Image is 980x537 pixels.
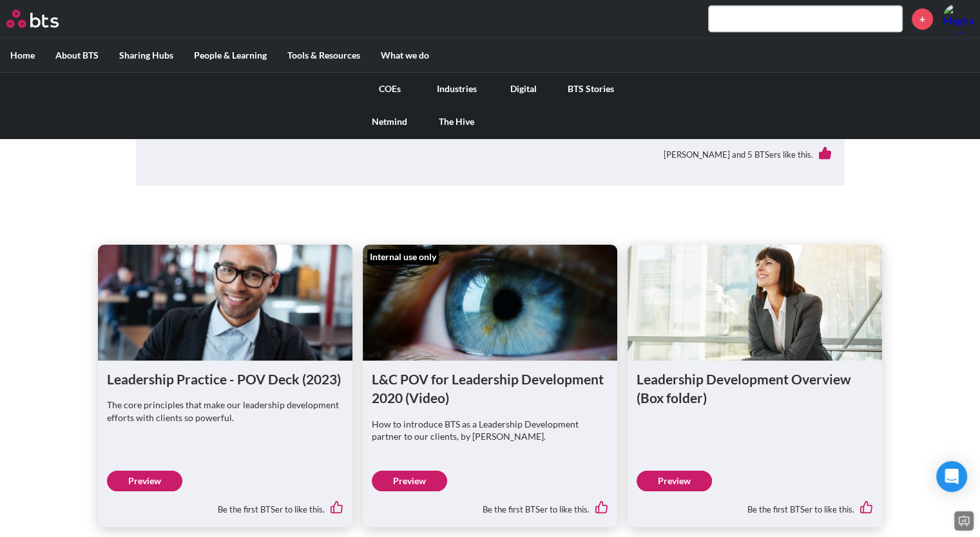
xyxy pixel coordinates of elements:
[637,491,873,518] div: Be the first BTSer to like this.
[943,3,974,34] a: Profile
[107,399,343,424] p: The core principles that make our leadership development efforts with clients so powerful.
[372,370,608,408] h1: L&C POV for Leadership Development 2020 (Video)
[370,39,439,72] label: What we do
[372,491,608,518] div: Be the first BTSer to like this.
[6,10,59,28] img: BTS Logo
[109,39,184,72] label: Sharing Hubs
[277,39,370,72] label: Tools & Resources
[107,471,182,491] a: Preview
[367,249,439,265] div: Internal use only
[45,39,109,72] label: About BTS
[936,461,967,492] div: Open Intercom Messenger
[107,370,343,388] h1: Leadership Practice - POV Deck (2023)
[372,471,447,491] a: Preview
[943,3,974,34] img: Meghan Mariner
[912,8,933,30] a: +
[184,39,277,72] label: People & Learning
[372,418,608,443] p: How to introduce BTS as a Leadership Development partner to our clients, by [PERSON_NAME].
[149,137,832,173] div: [PERSON_NAME] and 5 BTSers like this.
[6,10,82,28] a: Go home
[637,370,873,408] h1: Leadership Development Overview (Box folder)
[637,471,712,491] a: Preview
[107,491,343,518] div: Be the first BTSer to like this.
